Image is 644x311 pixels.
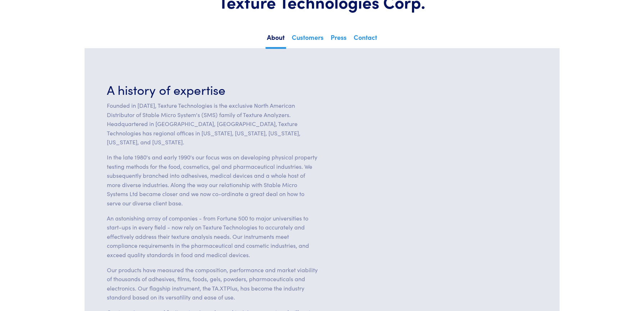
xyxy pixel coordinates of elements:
a: Customers [290,31,325,47]
p: Our products have measured the composition, performance and market viability of thousands of adhe... [107,265,318,302]
p: Founded in [DATE], Texture Technologies is the exclusive North American Distributor of Stable Mic... [107,101,318,147]
h3: A history of expertise [107,80,318,98]
a: Press [329,31,348,47]
p: In the late 1980's and early 1990's our focus was on developing physical property testing methods... [107,153,318,208]
a: About [266,31,286,49]
p: An astonishing array of companies - from Fortune 500 to major universities to start-ups in every ... [107,214,318,260]
a: Contact [352,31,378,47]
